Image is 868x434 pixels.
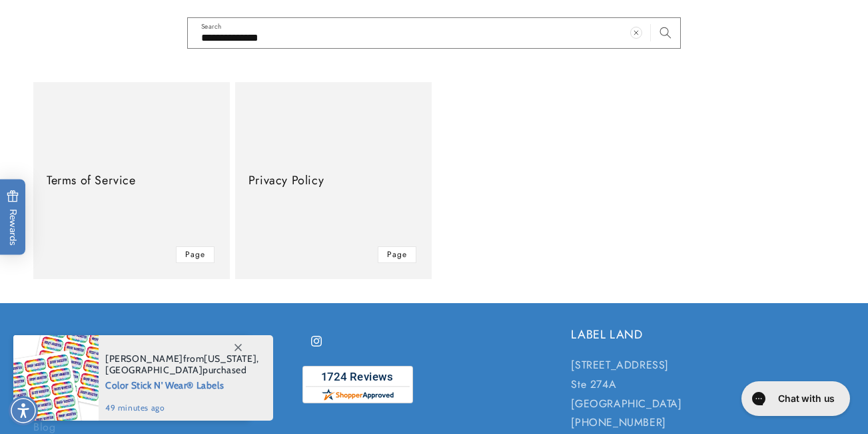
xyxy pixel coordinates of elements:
[47,173,217,188] a: Terms of Service
[11,327,169,367] iframe: Sign Up via Text for Offers
[9,396,38,425] div: Accessibility Menu
[302,366,413,410] a: shopperapproved.com
[204,353,256,365] span: [US_STATE]
[105,402,259,414] span: 49 minutes ago
[105,353,259,376] span: from , purchased
[651,18,680,47] button: Search
[571,327,835,343] h2: LABEL LAND
[248,173,418,188] a: Privacy Policy
[735,377,855,421] iframe: Gorgias live chat messenger
[622,18,651,47] button: Clear search term
[105,376,259,393] span: Color Stick N' Wear® Labels
[7,190,19,246] span: Rewards
[105,364,203,376] span: [GEOGRAPHIC_DATA]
